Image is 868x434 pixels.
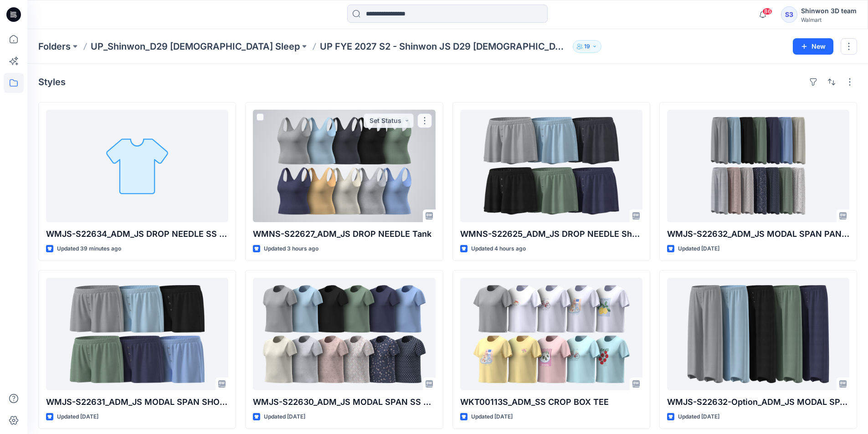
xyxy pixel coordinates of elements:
[264,412,305,422] p: Updated [DATE]
[253,396,435,408] p: WMJS-S22630_ADM_JS MODAL SPAN SS TEE
[667,396,849,408] p: WMJS-S22632-Option_ADM_JS MODAL SPAN PANTS
[57,412,98,422] p: Updated [DATE]
[678,412,719,422] p: Updated [DATE]
[762,8,772,15] span: 86
[460,228,642,240] p: WMNS-S22625_ADM_JS DROP NEEDLE Shorts
[46,228,228,240] p: WMJS-S22634_ADM_JS DROP NEEDLE SS NOTCH TOP & SHORT SET
[460,278,642,390] a: WKT00113S_ADM_SS CROP BOX TEE
[253,228,435,240] p: WMNS-S22627_ADM_JS DROP NEEDLE Tank
[667,110,849,222] a: WMJS-S22632_ADM_JS MODAL SPAN PANTS
[91,40,300,53] a: UP_Shinwon_D29 [DEMOGRAPHIC_DATA] Sleep
[801,16,857,23] div: Walmart
[573,40,601,53] button: 19
[793,38,833,55] button: New
[471,412,513,422] p: Updated [DATE]
[460,110,642,222] a: WMNS-S22625_ADM_JS DROP NEEDLE Shorts
[38,77,66,87] h4: Styles
[781,6,797,23] div: S3
[38,40,71,53] a: Folders
[471,244,526,254] p: Updated 4 hours ago
[584,41,590,51] p: 19
[667,278,849,390] a: WMJS-S22632-Option_ADM_JS MODAL SPAN PANTS
[460,396,642,408] p: WKT00113S_ADM_SS CROP BOX TEE
[264,244,318,254] p: Updated 3 hours ago
[253,278,435,390] a: WMJS-S22630_ADM_JS MODAL SPAN SS TEE
[801,5,857,16] div: Shinwon 3D team
[57,244,121,254] p: Updated 39 minutes ago
[320,40,569,53] p: UP FYE 2027 S2 - Shinwon JS D29 [DEMOGRAPHIC_DATA] Sleepwear
[46,396,228,408] p: WMJS-S22631_ADM_JS MODAL SPAN SHORTS
[678,244,719,254] p: Updated [DATE]
[667,228,849,240] p: WMJS-S22632_ADM_JS MODAL SPAN PANTS
[253,110,435,222] a: WMNS-S22627_ADM_JS DROP NEEDLE Tank
[46,110,228,222] a: WMJS-S22634_ADM_JS DROP NEEDLE SS NOTCH TOP & SHORT SET
[46,278,228,390] a: WMJS-S22631_ADM_JS MODAL SPAN SHORTS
